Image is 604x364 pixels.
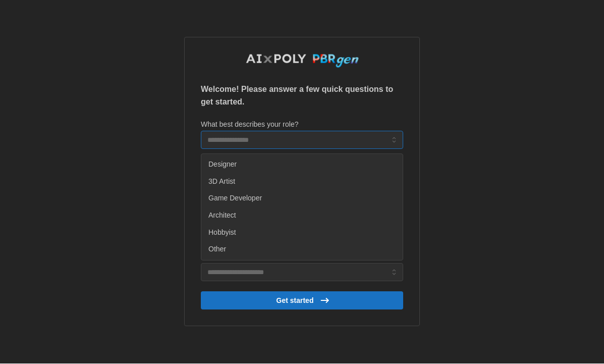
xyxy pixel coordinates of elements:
[208,211,236,222] span: Architect
[208,160,237,171] span: Designer
[201,120,298,131] label: What best describes your role?
[276,292,314,309] span: Get started
[201,292,403,310] button: Get started
[208,228,236,239] span: Hobbyist
[208,244,226,255] span: Other
[245,54,359,69] img: AIxPoly PBRgen
[208,177,235,188] span: 3D Artist
[201,84,403,109] p: Welcome! Please answer a few quick questions to get started.
[208,193,262,204] span: Game Developer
